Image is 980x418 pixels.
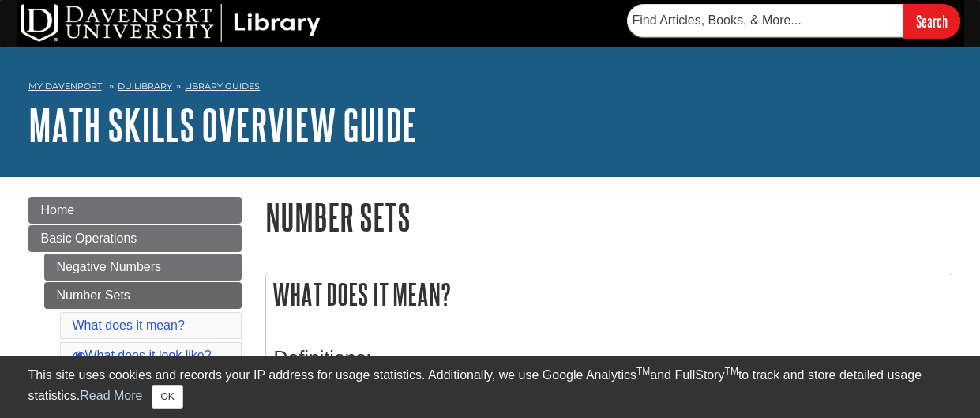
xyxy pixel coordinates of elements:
[627,4,903,37] input: Find Articles, Books, & More...
[152,385,182,409] button: Close
[41,203,75,217] span: Home
[265,197,952,237] h1: Number Sets
[21,4,321,42] img: DU Library
[41,232,137,245] span: Basic Operations
[73,318,185,332] a: What does it mean?
[274,347,944,370] h3: Definitions:
[44,282,242,309] a: Number Sets
[266,273,952,315] h2: What does it mean?
[185,81,260,92] a: Library Guides
[903,4,960,38] input: Search
[725,366,738,377] sup: TM
[28,80,102,93] a: My Davenport
[73,348,212,362] a: What does it look like?
[627,4,960,38] form: Searches DU Library's articles, books, and more
[80,389,142,402] a: Read More
[28,366,952,409] div: This site uses cookies and records your IP address for usage statistics. Additionally, we use Goo...
[28,76,952,101] nav: breadcrumb
[28,225,242,252] a: Basic Operations
[44,254,242,281] a: Negative Numbers
[118,81,172,92] a: DU Library
[28,100,417,149] a: Math Skills Overview Guide
[28,197,242,224] a: Home
[636,366,650,377] sup: TM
